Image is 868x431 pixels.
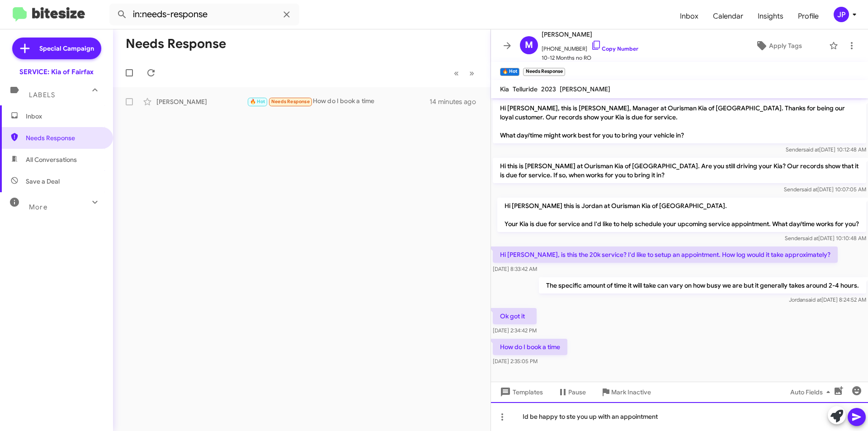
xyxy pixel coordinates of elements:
[493,158,866,183] p: Hi this is [PERSON_NAME] at Ourisman Kia of [GEOGRAPHIC_DATA]. Are you still driving your Kia? Ou...
[493,308,537,324] p: Ok got it
[29,91,55,99] span: Labels
[783,384,841,400] button: Auto Fields
[39,44,94,53] span: Special Campaign
[542,53,638,62] span: 10-12 Months no RO
[493,339,567,355] p: How do I book a time
[493,246,838,263] p: Hi [PERSON_NAME], is this the 20k service? I'd like to setup an appointment. How log would it tak...
[26,177,60,186] span: Save a Deal
[591,45,638,52] a: Copy Number
[541,85,556,93] span: 2023
[26,133,103,142] span: Needs Response
[789,296,866,303] span: Jordan [DATE] 8:24:52 AM
[790,384,834,400] span: Auto Fields
[769,38,802,54] span: Apply Tags
[271,99,310,104] span: Needs Response
[497,198,866,232] p: Hi [PERSON_NAME] this is Jordan at Ourisman Kia of [GEOGRAPHIC_DATA]. Your Kia is due for service...
[156,97,247,106] div: [PERSON_NAME]
[250,99,265,104] span: 🔥 Hot
[126,37,226,51] h1: Needs Response
[550,384,593,400] button: Pause
[26,155,77,164] span: All Conversations
[500,68,519,76] small: 🔥 Hot
[523,68,565,76] small: Needs Response
[12,38,101,59] a: Special Campaign
[429,97,483,106] div: 14 minutes ago
[806,296,821,303] span: said at
[449,64,480,82] nav: Page navigation example
[491,402,868,431] div: Id be happy to ste you up with an appointment
[448,64,464,82] button: Previous
[464,64,480,82] button: Next
[673,3,706,29] a: Inbox
[19,67,94,76] div: SERVICE: Kia of Fairfax
[826,7,858,22] button: JP
[593,384,658,400] button: Mark Inactive
[542,40,638,53] span: [PHONE_NUMBER]
[26,112,103,121] span: Inbox
[560,85,610,93] span: [PERSON_NAME]
[247,96,429,107] div: How do I book a time
[29,203,47,211] span: More
[500,85,509,93] span: Kia
[493,265,537,272] span: [DATE] 8:33:42 AM
[498,384,543,400] span: Templates
[109,4,299,25] input: Search
[513,85,538,93] span: Telluride
[611,384,651,400] span: Mark Inactive
[469,67,474,79] span: »
[568,384,586,400] span: Pause
[542,29,638,40] span: [PERSON_NAME]
[539,277,866,294] p: The specific amount of time it will take can vary on how busy we are but it generally takes aroun...
[491,384,550,400] button: Templates
[732,38,825,54] button: Apply Tags
[802,235,818,242] span: said at
[791,3,826,29] a: Profile
[706,3,750,29] a: Calendar
[785,235,866,242] span: Sender [DATE] 10:10:48 AM
[493,100,866,143] p: Hi [PERSON_NAME], this is [PERSON_NAME], Manager at Ourisman Kia of [GEOGRAPHIC_DATA]. Thanks for...
[493,327,537,334] span: [DATE] 2:34:42 PM
[786,146,866,153] span: Sender [DATE] 10:12:48 AM
[802,186,817,193] span: said at
[834,7,849,22] div: JP
[493,358,538,365] span: [DATE] 2:35:05 PM
[750,3,791,29] a: Insights
[454,67,459,79] span: «
[784,186,866,193] span: Sender [DATE] 10:07:05 AM
[803,146,819,153] span: said at
[525,38,533,52] span: M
